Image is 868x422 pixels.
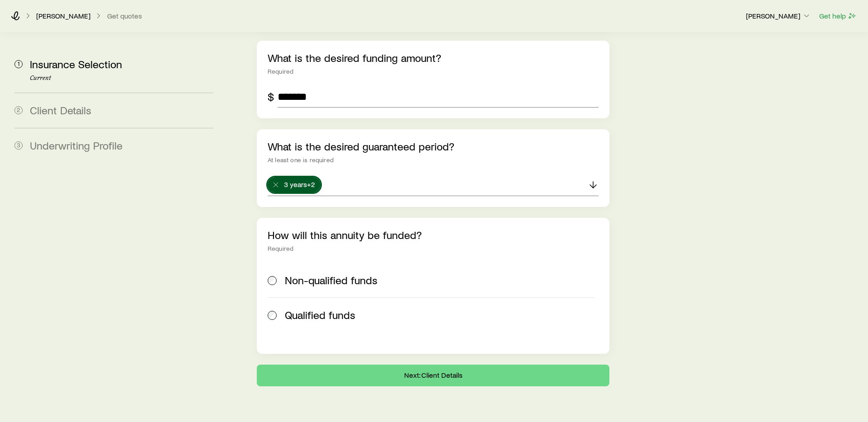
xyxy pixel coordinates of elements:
[268,90,274,103] div: $
[268,177,321,192] button: 3 years+2
[268,52,599,64] p: What is the desired funding amount?
[14,60,23,68] span: 1
[30,57,122,70] span: Insurance Selection
[268,156,599,164] div: At least one is required
[268,140,599,153] p: What is the desired guaranteed period?
[268,276,277,285] input: Non-qualified funds
[268,68,599,75] div: Required
[107,12,142,20] button: Get quotes
[257,365,609,386] button: Next: Client Details
[746,11,811,20] p: [PERSON_NAME]
[745,11,811,22] button: [PERSON_NAME]
[268,229,599,241] p: How will this annuity be funded?
[30,75,213,82] p: Current
[36,11,90,20] p: [PERSON_NAME]
[285,274,377,286] span: Non-qualified funds
[14,106,23,114] span: 2
[30,139,123,152] span: Underwriting Profile
[268,311,277,320] input: Qualified funds
[30,103,91,117] span: Client Details
[268,245,599,252] div: Required
[819,11,857,21] button: Get help
[285,309,355,321] span: Qualified funds
[284,180,315,189] span: 3 years +2
[14,141,23,150] span: 3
